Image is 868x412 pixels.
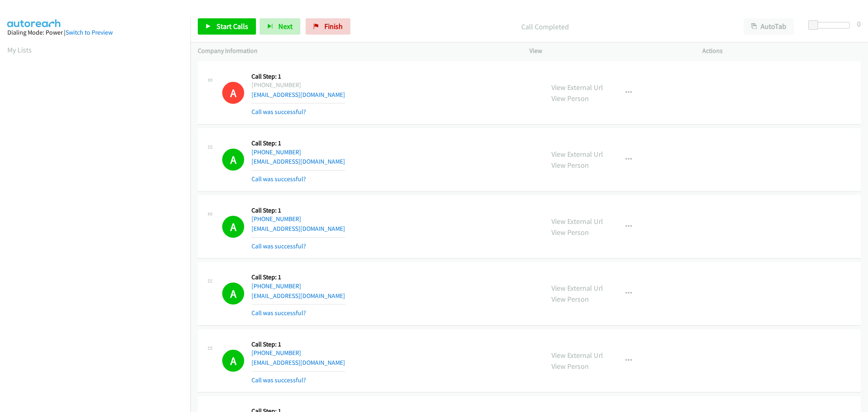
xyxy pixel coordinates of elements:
[743,18,794,35] button: AutoTab
[529,46,688,56] p: View
[551,294,589,304] a: View Person
[812,22,850,28] div: Delay between calls (in seconds)
[551,94,589,103] a: View Person
[251,91,345,99] a: [EMAIL_ADDRESS][DOMAIN_NAME]
[551,217,603,226] a: View External Url
[551,351,603,360] a: View External Url
[251,242,306,250] a: Call was successful?
[66,28,113,36] a: Switch to Preview
[251,349,301,357] a: [PHONE_NUMBER]
[251,108,306,116] a: Call was successful?
[7,45,32,55] a: My Lists
[251,273,345,281] h5: Call Step: 1
[216,22,248,31] span: Start Calls
[251,215,301,223] a: [PHONE_NUMBER]
[251,148,301,156] a: [PHONE_NUMBER]
[251,282,301,290] a: [PHONE_NUMBER]
[251,292,345,300] a: [EMAIL_ADDRESS][DOMAIN_NAME]
[361,21,729,32] p: Call Completed
[251,225,345,232] a: [EMAIL_ADDRESS][DOMAIN_NAME]
[222,149,244,171] h1: A
[222,283,244,305] h1: A
[222,350,244,372] h1: A
[551,362,589,371] a: View Person
[251,340,345,348] h5: Call Step: 1
[251,72,345,81] h5: Call Step: 1
[324,22,343,31] span: Finish
[251,175,306,183] a: Call was successful?
[551,283,603,293] a: View External Url
[251,139,345,147] h5: Call Step: 1
[251,359,345,366] a: [EMAIL_ADDRESS][DOMAIN_NAME]
[306,18,350,35] a: Finish
[222,82,244,104] h1: A
[702,46,861,56] p: Actions
[278,22,293,31] span: Next
[551,160,589,170] a: View Person
[260,18,300,35] button: Next
[551,149,603,159] a: View External Url
[551,228,589,237] a: View Person
[251,206,345,215] h5: Call Step: 1
[198,18,256,35] a: Start Calls
[198,46,515,56] p: Company Information
[251,376,306,384] a: Call was successful?
[845,173,868,238] iframe: Resource Center
[251,158,345,165] a: [EMAIL_ADDRESS][DOMAIN_NAME]
[251,309,306,317] a: Call was successful?
[7,28,183,37] div: Dialing Mode: Power |
[251,80,345,90] div: [PHONE_NUMBER]
[551,83,603,92] a: View External Url
[857,18,861,29] div: 0
[222,216,244,238] h1: A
